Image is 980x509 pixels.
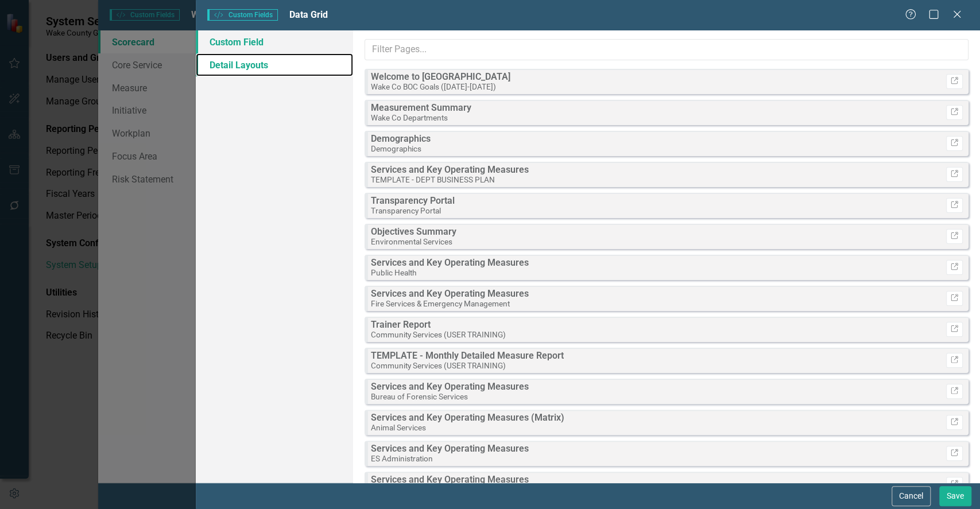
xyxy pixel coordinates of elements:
small: TEMPLATE - DEPT BUSINESS PLAN [371,175,495,184]
small: Wake Co BOC Goals ([DATE]-[DATE]) [371,82,496,91]
a: Custom Field [196,30,353,53]
small: Demographics [371,144,421,153]
span: Data Grid [289,9,328,20]
span: Custom Fields [207,9,277,21]
strong: Services and Key Operating Measures [371,164,529,175]
strong: Welcome to [GEOGRAPHIC_DATA] [371,71,510,82]
strong: Services and Key Operating Measures [371,474,529,485]
small: Animal Services [371,423,426,432]
small: Public Health [371,268,416,277]
strong: Trainer Report [371,319,431,330]
button: Save [939,486,971,506]
small: Transparency Portal [371,206,441,215]
strong: Services and Key Operating Measures [371,443,529,454]
small: Community Services (USER TRAINING) [371,361,506,370]
strong: Measurement Summary [371,102,471,113]
button: Cancel [892,486,931,506]
small: Environmental Services [371,237,452,246]
small: Wake Co Departments [371,113,448,122]
input: Filter Pages... [365,39,969,60]
a: Detail Layouts [196,53,353,76]
small: Bureau of Forensic Services [371,392,468,401]
small: Fire Services & Emergency Management [371,299,510,308]
strong: Services and Key Operating Measures [371,381,529,392]
small: ES Administration [371,454,433,463]
strong: Services and Key Operating Measures (Matrix) [371,412,564,423]
strong: TEMPLATE - Monthly Detailed Measure Report [371,350,564,361]
strong: Services and Key Operating Measures [371,288,529,299]
strong: Transparency Portal [371,195,455,206]
small: Community Services (USER TRAINING) [371,330,506,339]
strong: Services and Key Operating Measures [371,257,529,268]
strong: Objectives Summary [371,226,456,237]
strong: Demographics [371,133,431,144]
